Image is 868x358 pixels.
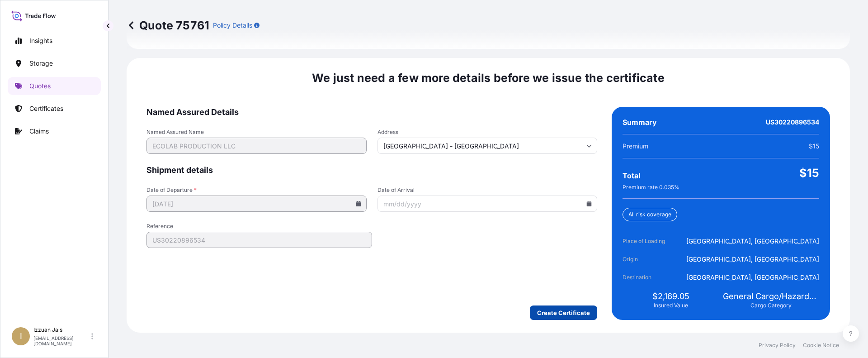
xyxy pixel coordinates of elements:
span: I [20,332,22,341]
span: We just need a few more details before we issue the certificate [312,71,665,85]
input: mm/dd/yyyy [377,196,598,212]
input: Cargo owner address [377,138,598,154]
p: Claims [29,127,49,136]
span: Insured Value [654,302,688,309]
span: Total [623,171,640,180]
span: Premium rate 0.035 % [623,184,679,191]
a: Storage [8,54,101,72]
span: Date of Departure [146,186,367,194]
p: Policy Details [213,21,252,30]
span: $15 [809,142,819,151]
span: Premium [623,142,648,151]
button: Create Certificate [530,305,597,320]
span: General Cargo/Hazardous Material [723,291,819,302]
span: Place of Loading [623,237,673,246]
span: Named Assured Details [146,107,597,118]
a: Cookie Notice [803,342,839,349]
span: Cargo Category [750,302,792,309]
span: Destination [623,273,673,282]
a: Certificates [8,100,101,118]
span: Shipment details [146,165,597,176]
a: Privacy Policy [759,342,796,349]
input: mm/dd/yyyy [146,196,367,212]
a: Insights [8,32,101,50]
p: Quotes [29,81,51,91]
span: Summary [623,118,657,127]
a: Quotes [8,77,101,95]
p: Insights [29,36,52,45]
span: Address [377,129,598,136]
a: Claims [8,122,101,140]
p: Certificates [29,104,63,113]
p: Create Certificate [537,308,590,317]
span: [GEOGRAPHIC_DATA], [GEOGRAPHIC_DATA] [686,273,819,282]
span: US30220896534 [766,118,819,127]
span: Date of Arrival [377,186,598,194]
p: Izzuan Jais [33,326,90,334]
p: Quote 75761 [127,18,209,33]
span: [GEOGRAPHIC_DATA], [GEOGRAPHIC_DATA] [686,255,819,264]
span: Reference [146,223,372,230]
p: [EMAIL_ADDRESS][DOMAIN_NAME] [33,335,90,346]
span: $2,169.05 [652,291,689,302]
span: [GEOGRAPHIC_DATA], [GEOGRAPHIC_DATA] [686,237,819,246]
span: Origin [623,255,673,264]
p: Storage [29,59,53,68]
div: All risk coverage [623,208,677,221]
span: $15 [799,166,819,180]
input: Your internal reference [146,232,372,248]
span: Named Assured Name [146,129,367,136]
